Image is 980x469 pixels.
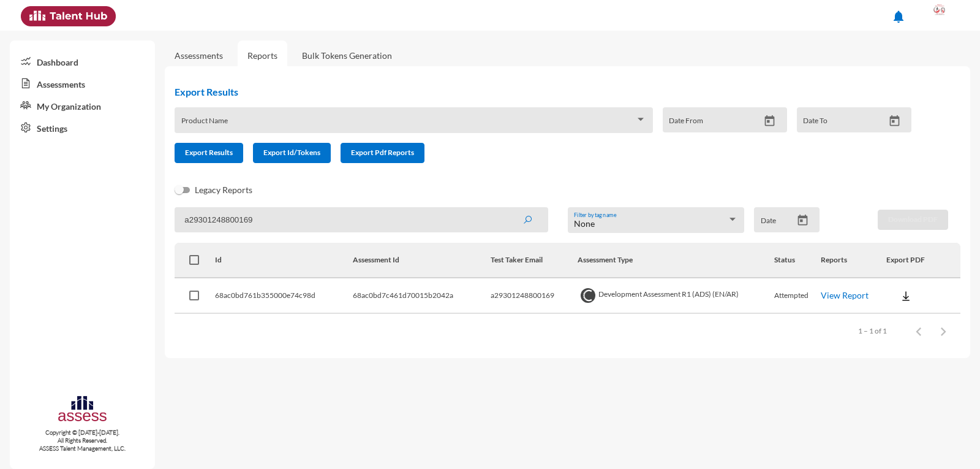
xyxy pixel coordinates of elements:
mat-paginator: Select page [175,314,960,348]
h2: Export Results [175,86,921,97]
span: Download PDF [888,215,938,224]
span: Export Id/Tokens [263,148,320,157]
a: Dashboard [10,50,155,72]
a: My Organization [10,94,155,116]
button: Export Results [175,143,243,163]
button: Open calendar [884,115,905,128]
a: Assessments [175,50,223,61]
button: Export Pdf Reports [341,143,424,163]
span: Export Pdf Reports [351,148,414,157]
a: Reports [238,40,287,71]
th: Assessment Type [578,243,774,278]
button: Export Id/Tokens [253,143,331,163]
img: assesscompany-logo.png [57,394,108,426]
td: a29301248800169 [491,278,578,314]
button: Previous page [907,319,931,343]
td: 68ac0bd761b355000e74c98d [215,278,353,314]
td: Attempted [774,278,821,314]
button: Open calendar [792,214,813,227]
a: Bulk Tokens Generation [292,40,402,71]
th: Status [774,243,821,278]
th: Test Taker Email [491,243,578,278]
input: Search by name, token, assessment type, etc. [175,207,548,232]
div: 1 – 1 of 1 [858,326,887,335]
th: Reports [821,243,886,278]
p: Copyright © [DATE]-[DATE]. All Rights Reserved. ASSESS Talent Management, LLC. [10,429,155,452]
span: Export Results [185,148,233,157]
button: Next page [931,319,956,343]
a: Assessments [10,72,155,94]
th: Assessment Id [353,243,491,278]
a: Settings [10,116,155,139]
button: Download PDF [878,210,948,230]
span: None [574,218,595,229]
button: Open calendar [759,115,780,128]
td: Development Assessment R1 (ADS) (EN/AR) [578,278,774,314]
span: Legacy Reports [195,183,252,197]
a: View Report [821,290,869,300]
th: Id [215,243,353,278]
mat-icon: notifications [891,9,906,24]
th: Export PDF [886,243,960,278]
td: 68ac0bd7c461d70015b2042a [353,278,491,314]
